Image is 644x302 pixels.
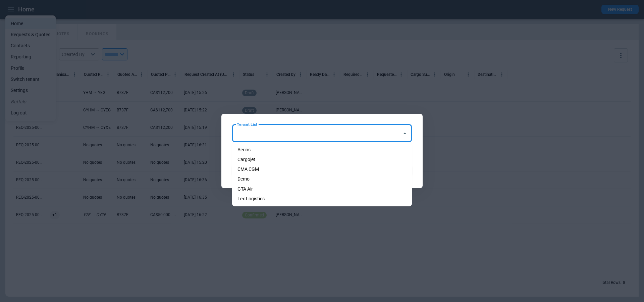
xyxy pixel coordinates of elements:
li: GTA Air [232,184,412,194]
li: Aerios [232,145,412,155]
li: Demo [232,174,412,184]
li: Cargojet [232,155,412,164]
li: CMA CGM [232,164,412,174]
label: Tenant List [237,121,257,127]
li: Lex Logistics [232,194,412,204]
button: Close [400,129,410,138]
